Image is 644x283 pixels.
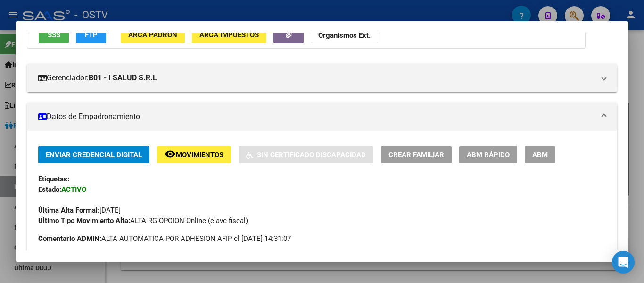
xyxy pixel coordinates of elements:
strong: Última Alta Formal: [38,206,99,214]
button: FTP [76,26,106,43]
span: ARCA Padrón [128,31,177,39]
mat-icon: remove_red_eye [165,148,176,160]
span: ARCA Impuestos [199,31,259,39]
button: Organismos Ext. [311,26,378,43]
span: [DATE] [38,206,121,214]
button: Enviar Credencial Digital [38,146,149,163]
strong: Organismos Ext. [318,31,371,40]
span: SSS [48,31,60,39]
button: SSS [39,26,69,43]
button: Crear Familiar [381,146,452,163]
span: Crear Familiar [388,151,444,159]
mat-panel-title: Datos de Empadronamiento [38,111,594,122]
div: Open Intercom Messenger [612,251,635,274]
span: ABM [532,151,548,159]
strong: Estado: [38,185,61,194]
button: ARCA Padrón [121,26,185,43]
strong: ACTIVO [61,185,86,194]
strong: B01 - I SALUD S.R.L [89,72,157,84]
button: ABM [525,146,555,163]
span: Sin Certificado Discapacidad [257,151,366,159]
span: ALTA RG OPCION Online (clave fiscal) [38,216,248,225]
button: ABM Rápido [459,146,517,163]
strong: Comentario ADMIN: [38,234,101,243]
mat-expansion-panel-header: Gerenciador:B01 - I SALUD S.R.L [27,64,617,92]
span: Enviar Credencial Digital [46,151,142,159]
mat-panel-title: Gerenciador: [38,72,594,84]
span: ALTA AUTOMATICA POR ADHESION AFIP el [DATE] 14:31:07 [38,233,291,244]
mat-expansion-panel-header: Datos de Empadronamiento [27,103,617,131]
strong: Ultimo Tipo Movimiento Alta: [38,216,130,225]
button: Movimientos [157,146,231,163]
span: ABM Rápido [467,151,510,159]
span: FTP [85,31,98,39]
strong: Etiquetas: [38,175,69,183]
span: Movimientos [176,151,223,159]
button: ARCA Impuestos [192,26,266,43]
button: Sin Certificado Discapacidad [239,146,373,163]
